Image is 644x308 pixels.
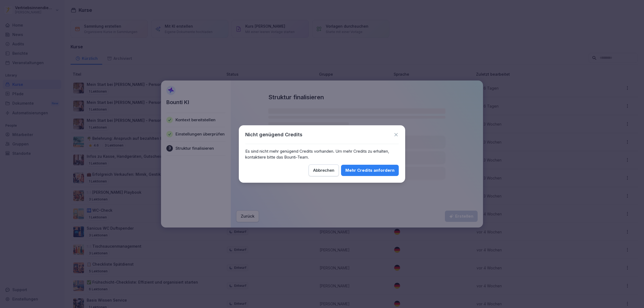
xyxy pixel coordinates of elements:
[345,167,394,173] div: Mehr Credits anfordern
[313,167,334,173] div: Abbrechen
[341,165,399,176] button: Mehr Credits anfordern
[245,148,399,160] p: Es sind nicht mehr genügend Credits vorhanden. Um mehr Credits zu erhalten, kontaktiere bitte das...
[309,164,339,176] button: Abbrechen
[245,132,302,137] p: Nicht genügend Credits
